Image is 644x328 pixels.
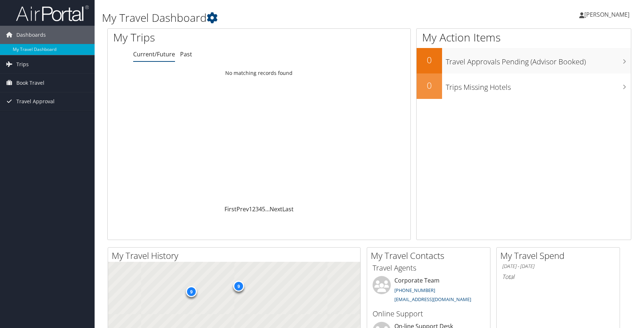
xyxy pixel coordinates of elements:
a: 2 [252,205,255,213]
a: 4 [259,205,262,213]
span: Book Travel [16,74,44,92]
a: Current/Future [133,50,175,58]
h1: My Action Items [417,30,631,45]
h3: Travel Agents [373,263,485,273]
h6: Total [502,273,614,281]
a: Next [270,205,282,213]
td: No matching records found [108,67,410,80]
h2: My Travel History [112,249,360,262]
a: 0Travel Approvals Pending (Advisor Booked) [417,48,631,73]
h3: Online Support [373,309,485,319]
a: First [224,205,236,213]
div: 9 [233,281,244,292]
div: 9 [186,286,197,297]
h3: Trips Missing Hotels [446,79,631,92]
h1: My Trips [113,30,279,45]
span: … [265,205,270,213]
a: [PERSON_NAME] [579,4,637,25]
a: Last [282,205,294,213]
a: 3 [255,205,259,213]
h3: Travel Approvals Pending (Advisor Booked) [446,53,631,67]
h1: My Travel Dashboard [102,10,458,25]
img: airportal-logo.png [16,5,89,22]
span: [PERSON_NAME] [584,11,629,19]
span: Dashboards [16,26,46,44]
h2: 0 [417,54,442,66]
h2: 0 [417,79,442,92]
h6: [DATE] - [DATE] [502,263,614,270]
h2: My Travel Contacts [371,249,490,262]
a: 1 [249,205,252,213]
h2: My Travel Spend [500,249,620,262]
a: [PHONE_NUMBER] [394,287,435,293]
a: 5 [262,205,265,213]
span: Trips [16,55,29,73]
a: Past [180,50,192,58]
li: Corporate Team [369,276,488,306]
a: Prev [236,205,249,213]
a: 0Trips Missing Hotels [417,73,631,99]
span: Travel Approval [16,92,55,111]
a: [EMAIL_ADDRESS][DOMAIN_NAME] [394,296,471,303]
